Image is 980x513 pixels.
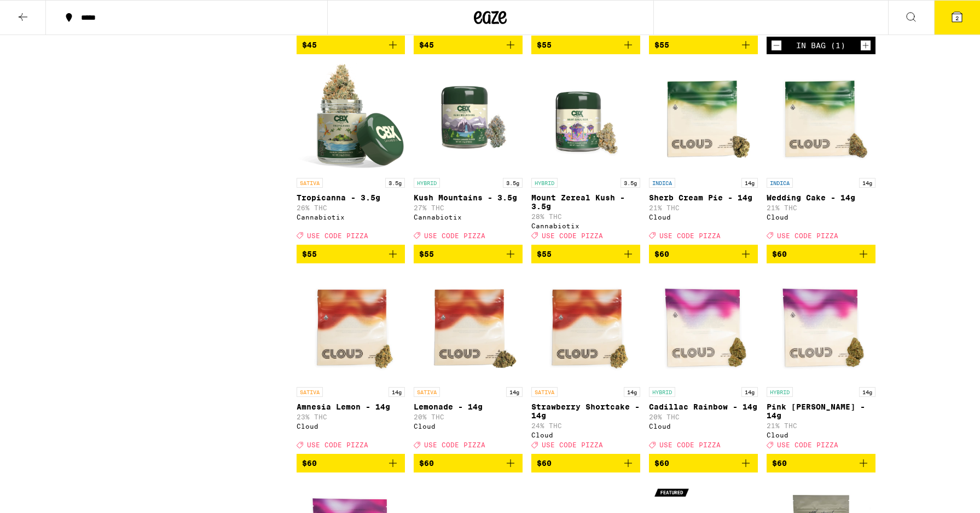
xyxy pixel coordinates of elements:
[654,41,669,49] span: $55
[659,232,721,239] span: USE CODE PIZZA
[419,41,434,49] span: $45
[772,250,787,258] span: $60
[767,214,875,221] div: Cloud
[531,193,640,211] p: Mount Zereal Kush - 3.5g
[297,454,405,472] button: Add to bag
[531,63,640,172] img: Cannabiotix - Mount Zereal Kush - 3.5g
[649,454,758,472] button: Add to bag
[414,63,523,245] a: Open page for Kush Mountains - 3.5g from Cannabiotix
[542,441,603,448] span: USE CODE PIZZA
[860,40,871,51] button: Increment
[297,423,405,430] div: Cloud
[297,413,405,420] p: 23% THC
[297,245,405,263] button: Add to bag
[424,232,485,239] span: USE CODE PIZZA
[654,250,669,258] span: $60
[771,40,782,51] button: Decrement
[741,178,758,188] p: 14g
[297,402,405,411] p: Amnesia Lemon - 14g
[388,387,405,397] p: 14g
[767,422,875,429] p: 21% THC
[297,214,405,221] div: Cannabiotix
[654,459,669,468] span: $60
[503,178,523,188] p: 3.5g
[649,245,758,263] button: Add to bag
[649,214,758,221] div: Cloud
[777,232,838,239] span: USE CODE PIZZA
[649,423,758,430] div: Cloud
[767,431,875,439] div: Cloud
[414,204,523,211] p: 27% THC
[767,245,875,263] button: Add to bag
[307,232,368,239] span: USE CODE PIZZA
[772,459,787,468] span: $60
[531,213,640,220] p: 28% THC
[302,41,317,49] span: $45
[621,178,640,188] p: 3.5g
[934,1,980,34] button: 2
[649,63,758,245] a: Open page for Sherb Cream Pie - 14g from Cloud
[767,63,875,172] img: Cloud - Wedding Cake - 14g
[649,204,758,211] p: 21% THC
[531,178,558,188] p: HYBRID
[302,459,317,468] span: $60
[649,63,758,172] img: Cloud - Sherb Cream Pie - 14g
[302,250,317,258] span: $55
[385,178,405,188] p: 3.5g
[624,387,640,397] p: 14g
[537,250,552,258] span: $55
[419,459,434,468] span: $60
[767,178,793,188] p: INDICA
[531,245,640,263] button: Add to bag
[297,63,405,172] img: Cannabiotix - Tropicanna - 3.5g
[531,272,640,454] a: Open page for Strawberry Shortcake - 14g from Cloud
[414,178,440,188] p: HYBRID
[414,245,523,263] button: Add to bag
[767,387,793,397] p: HYBRID
[297,178,323,188] p: SATIVA
[297,272,405,382] img: Cloud - Amnesia Lemon - 14g
[531,422,640,429] p: 24% THC
[767,454,875,472] button: Add to bag
[767,272,875,382] img: Cloud - Pink Runtz - 14g
[649,178,675,188] p: INDICA
[649,193,758,202] p: Sherb Cream Pie - 14g
[531,431,640,439] div: Cloud
[297,63,405,245] a: Open page for Tropicanna - 3.5g from Cannabiotix
[414,272,523,382] img: Cloud - Lemonade - 14g
[307,441,368,448] span: USE CODE PIZZA
[414,387,440,397] p: SATIVA
[767,402,875,420] p: Pink [PERSON_NAME] - 14g
[796,41,845,50] div: In Bag (1)
[531,63,640,245] a: Open page for Mount Zereal Kush - 3.5g from Cannabiotix
[414,214,523,221] div: Cannabiotix
[414,63,523,172] img: Cannabiotix - Kush Mountains - 3.5g
[414,413,523,420] p: 20% THC
[649,402,758,411] p: Cadillac Rainbow - 14g
[859,178,875,188] p: 14g
[537,459,552,468] span: $60
[859,387,875,397] p: 14g
[414,36,523,54] button: Add to bag
[531,454,640,472] button: Add to bag
[741,387,758,397] p: 14g
[649,272,758,454] a: Open page for Cadillac Rainbow - 14g from Cloud
[414,193,523,202] p: Kush Mountains - 3.5g
[506,387,523,397] p: 14g
[297,387,323,397] p: SATIVA
[297,193,405,202] p: Tropicanna - 3.5g
[659,441,721,448] span: USE CODE PIZZA
[297,204,405,211] p: 26% THC
[297,272,405,454] a: Open page for Amnesia Lemon - 14g from Cloud
[297,36,405,54] button: Add to bag
[424,441,485,448] span: USE CODE PIZZA
[767,272,875,454] a: Open page for Pink Runtz - 14g from Cloud
[649,272,758,382] img: Cloud - Cadillac Rainbow - 14g
[414,454,523,472] button: Add to bag
[531,272,640,382] img: Cloud - Strawberry Shortcake - 14g
[767,204,875,211] p: 21% THC
[777,441,838,448] span: USE CODE PIZZA
[531,402,640,420] p: Strawberry Shortcake - 14g
[955,15,959,21] span: 2
[531,387,558,397] p: SATIVA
